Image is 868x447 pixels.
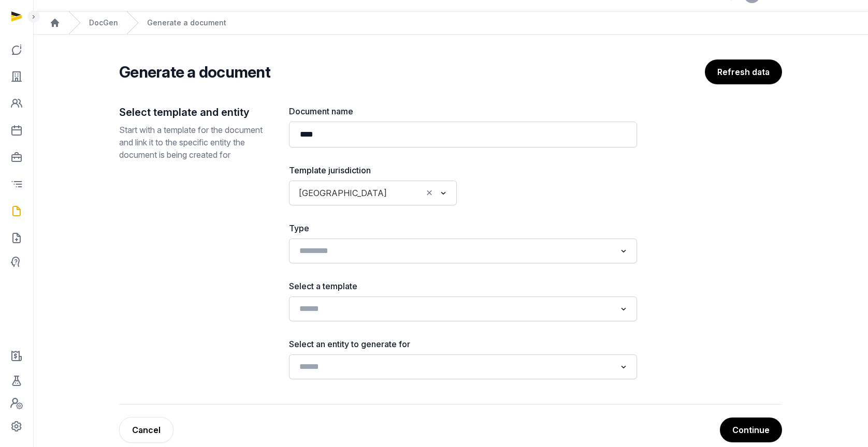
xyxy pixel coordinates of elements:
input: Search for option [295,360,616,374]
label: Template jurisdiction [289,164,457,176]
div: Generate a document [147,18,226,28]
nav: Breadcrumb [33,11,868,35]
label: Document name [289,105,637,117]
input: Search for option [295,244,616,258]
h2: Generate a document [119,63,270,81]
input: Search for option [295,302,616,316]
button: Continue [720,418,782,442]
label: Select an entity to generate for [289,338,637,350]
div: Search for option [294,357,632,376]
p: Start with a template for the document and link it to the specific entity the document is being c... [119,124,272,161]
div: Search for option [294,300,632,318]
button: Clear Selected [425,186,434,200]
span: [GEOGRAPHIC_DATA] [296,186,389,200]
a: Cancel [119,417,173,443]
button: Refresh data [705,59,782,84]
input: Search for option [392,186,422,200]
div: Search for option [294,184,452,202]
label: Type [289,222,637,234]
label: Select a template [289,280,637,292]
a: DocGen [89,18,118,28]
h2: Select template and entity [119,105,272,120]
div: Search for option [294,242,632,260]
